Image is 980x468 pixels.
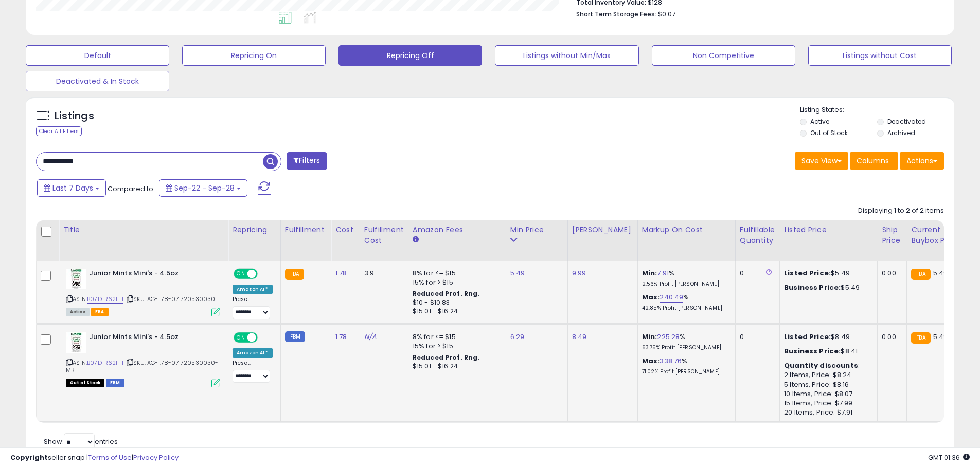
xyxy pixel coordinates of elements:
div: Fulfillment Cost [364,224,404,246]
div: $15.01 - $16.24 [413,307,498,316]
div: 20 Items, Price: $7.91 [784,408,869,417]
div: seller snap | | [10,453,179,463]
div: 8% for <= $15 [413,269,498,278]
span: All listings that are currently out of stock and unavailable for purchase on Amazon [66,379,104,387]
div: 15% for > $15 [413,342,498,351]
div: 0.00 [882,332,899,342]
div: Title [63,224,224,235]
div: % [642,269,727,288]
span: Last 7 Days [52,183,93,193]
div: Amazon Fees [413,224,502,235]
button: Repricing On [182,45,326,66]
a: Privacy Policy [133,453,179,462]
button: Columns [850,152,898,170]
p: Listing States: [800,105,954,115]
button: Default [26,45,169,66]
span: $0.07 [658,9,675,19]
small: FBM [285,331,305,342]
div: $5.49 [784,269,869,278]
a: 338.76 [660,356,682,366]
b: Min: [642,332,657,342]
div: 10 Items, Price: $8.07 [784,389,869,399]
p: 2.56% Profit [PERSON_NAME] [642,280,727,288]
a: 8.49 [572,332,587,342]
div: 2 Items, Price: $8.24 [784,370,869,380]
div: Repricing [233,224,276,235]
div: 8% for <= $15 [413,332,498,342]
b: Reduced Prof. Rng. [413,353,480,362]
div: 5 Items, Price: $8.16 [784,380,869,389]
small: FBA [285,269,304,280]
div: $8.41 [784,347,869,356]
button: Listings without Cost [808,45,952,66]
a: 7.91 [657,268,669,278]
span: All listings currently available for purchase on Amazon [66,308,90,316]
div: Current Buybox Price [911,224,964,246]
b: Junior Mints Mini's - 4.5oz [89,332,214,345]
label: Archived [887,128,915,137]
div: Markup on Cost [642,224,731,235]
small: FBA [911,269,930,280]
div: $8.49 [784,332,869,342]
div: % [642,332,727,351]
button: Non Competitive [652,45,795,66]
div: Preset: [233,360,273,383]
b: Max: [642,356,660,366]
div: ASIN: [66,269,220,315]
img: 41IZvfcGH6L._SL40_.jpg [66,332,86,353]
div: Amazon AI * [233,285,273,294]
button: Save View [795,152,848,170]
a: B07DTR62FH [87,295,123,304]
b: Reduced Prof. Rng. [413,289,480,298]
label: Out of Stock [810,128,848,137]
a: 225.28 [657,332,680,342]
button: Deactivated & In Stock [26,71,169,91]
b: Quantity discounts [784,361,858,370]
div: 15 Items, Price: $7.99 [784,399,869,408]
label: Active [810,117,829,126]
span: ON [235,270,247,278]
p: 71.02% Profit [PERSON_NAME] [642,368,727,376]
div: $15.01 - $16.24 [413,362,498,371]
b: Junior Mints Mini's - 4.5oz [89,269,214,281]
a: 240.49 [660,292,683,303]
label: Deactivated [887,117,926,126]
span: FBA [91,308,109,316]
span: 2025-10-6 01:36 GMT [928,453,970,462]
a: N/A [364,332,377,342]
span: | SKU: AG-1.78-071720530030-MR [66,359,219,374]
div: Min Price [510,224,563,235]
h5: Listings [55,109,94,123]
div: % [642,357,727,376]
b: Business Price: [784,346,841,356]
a: 1.78 [335,268,347,278]
div: 15% for > $15 [413,278,498,287]
a: B07DTR62FH [87,359,123,367]
div: 3.9 [364,269,400,278]
p: 63.75% Profit [PERSON_NAME] [642,344,727,351]
div: Listed Price [784,224,873,235]
div: 0 [740,332,772,342]
div: 0.00 [882,269,899,278]
b: Listed Price: [784,332,831,342]
div: Preset: [233,296,273,319]
div: $10 - $10.83 [413,298,498,307]
button: Filters [287,152,327,170]
span: Show: entries [44,437,118,446]
div: $5.49 [784,283,869,292]
span: OFF [256,270,273,278]
div: Clear All Filters [36,126,82,136]
button: Repricing Off [338,45,482,66]
div: Fulfillment [285,224,327,235]
img: 41IZvfcGH6L._SL40_.jpg [66,269,86,289]
div: : [784,361,869,370]
b: Listed Price: [784,268,831,278]
a: 9.99 [572,268,586,278]
small: FBA [911,332,930,344]
div: Cost [335,224,355,235]
span: OFF [256,333,273,342]
button: Sep-22 - Sep-28 [159,179,247,197]
span: 5.49 [933,268,948,278]
button: Actions [900,152,944,170]
div: Ship Price [882,224,902,246]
